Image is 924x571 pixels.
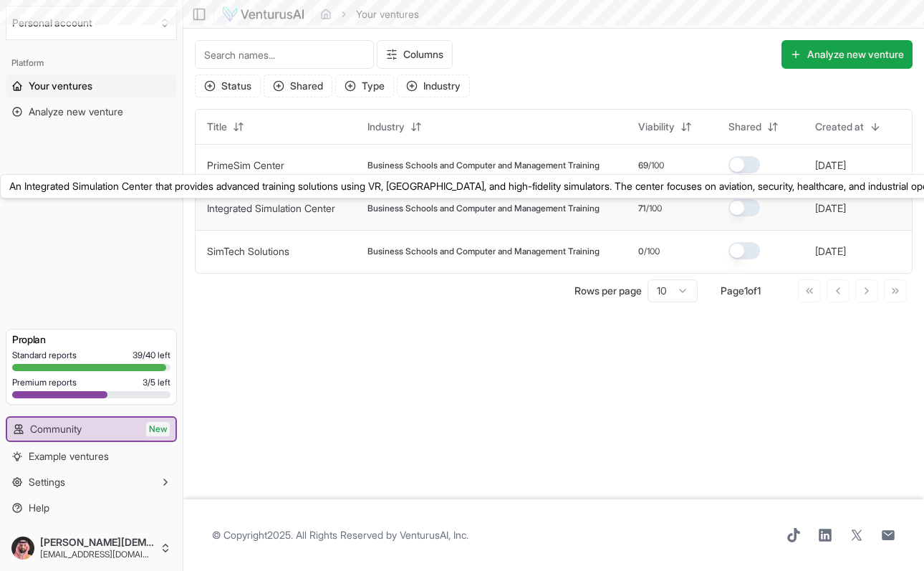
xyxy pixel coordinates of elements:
[646,203,662,214] span: /100
[6,445,177,468] a: Example ventures
[367,160,600,171] span: Business Schools and Computer and Management Training
[367,120,405,134] span: Industry
[367,246,600,257] span: Business Schools and Computer and Management Training
[744,284,748,297] span: 1
[207,245,289,257] a: SimTech Solutions
[207,120,227,134] span: Title
[644,246,660,257] span: /100
[7,418,175,441] a: CommunityNew
[207,201,335,216] button: Integrated Simulation Center
[29,501,49,515] span: Help
[721,284,744,297] span: Page
[29,105,123,119] span: Analyze new venture
[630,115,701,138] button: Viability
[638,160,648,171] span: 69
[6,100,177,123] a: Analyze new venture
[397,75,470,97] button: Industry
[29,475,65,489] span: Settings
[207,244,289,259] button: SimTech Solutions
[146,422,170,436] span: New
[757,284,761,297] span: 1
[728,120,761,134] span: Shared
[815,158,846,173] button: [DATE]
[198,115,253,138] button: Title
[29,79,92,93] span: Your ventures
[12,377,77,388] span: Premium reports
[815,201,846,216] button: [DATE]
[6,496,177,519] a: Help
[748,284,757,297] span: of
[40,536,154,549] span: [PERSON_NAME][DEMOGRAPHIC_DATA]
[207,159,284,171] a: PrimeSim Center
[11,537,34,560] img: ACg8ocLwqaeAbP2OU-ZTBJvS6u3CwpL6Q909rAwwhsNI8ltiS5SkTyU=s96-c
[212,528,468,542] span: © Copyright 2025 . All Rights Reserved by .
[807,115,890,138] button: Created at
[6,471,177,494] button: Settings
[6,75,177,97] a: Your ventures
[359,115,430,138] button: Industry
[12,332,170,347] h3: Pro plan
[207,158,284,173] button: PrimeSim Center
[377,40,453,69] button: Columns
[12,350,77,361] span: Standard reports
[6,531,177,565] button: [PERSON_NAME][DEMOGRAPHIC_DATA][EMAIL_ADDRESS][DOMAIN_NAME]
[133,350,170,361] span: 39 / 40 left
[638,246,644,257] span: 0
[638,120,675,134] span: Viability
[6,52,177,75] div: Platform
[29,449,109,464] span: Example ventures
[781,40,913,69] button: Analyze new venture
[207,202,335,214] a: Integrated Simulation Center
[367,203,600,214] span: Business Schools and Computer and Management Training
[195,40,374,69] input: Search names...
[143,377,170,388] span: 3 / 5 left
[195,75,261,97] button: Status
[30,422,82,436] span: Community
[720,115,787,138] button: Shared
[648,160,664,171] span: /100
[264,75,332,97] button: Shared
[638,203,646,214] span: 71
[335,75,394,97] button: Type
[40,549,154,560] span: [EMAIL_ADDRESS][DOMAIN_NAME]
[815,120,864,134] span: Created at
[574,284,642,298] p: Rows per page
[400,529,466,541] a: VenturusAI, Inc
[815,244,846,259] button: [DATE]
